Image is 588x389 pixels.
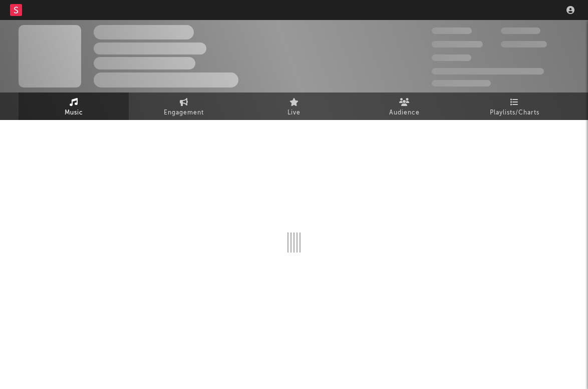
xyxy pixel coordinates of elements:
span: 100,000 [432,54,471,61]
span: Music [65,107,83,119]
span: 50,000,000 [432,41,483,47]
span: 100,000 [501,27,540,34]
span: Jump Score: 85.0 [432,80,491,86]
span: Audience [389,107,420,119]
span: 50,000,000 Monthly Listeners [432,68,544,74]
a: Audience [349,92,459,120]
a: Live [239,92,349,120]
a: Engagement [129,92,239,120]
a: Playlists/Charts [459,92,569,120]
span: 1,000,000 [501,41,547,47]
span: Playlists/Charts [490,107,539,119]
span: Live [287,107,301,119]
span: 300,000 [432,27,472,34]
a: Music [19,92,129,120]
span: Engagement [164,107,204,119]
